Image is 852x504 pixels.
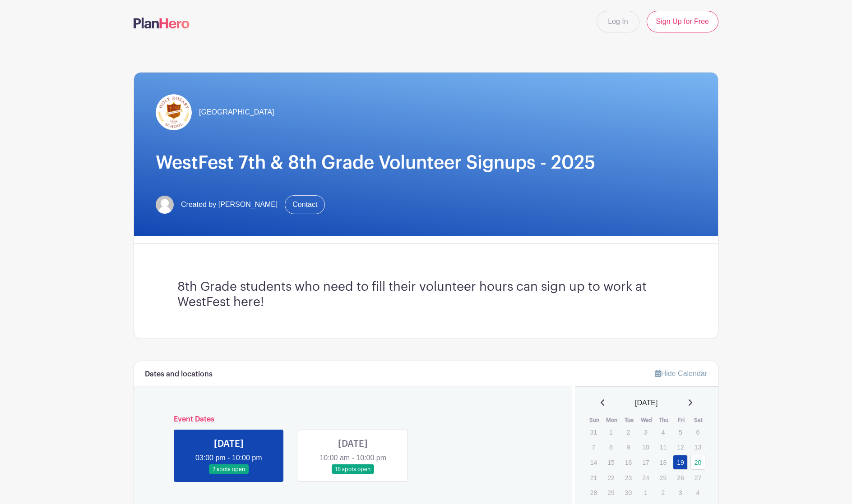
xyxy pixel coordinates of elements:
[656,440,671,454] p: 11
[690,440,705,454] p: 13
[586,471,601,485] p: 21
[673,425,688,439] p: 5
[647,11,718,32] a: Sign Up for Free
[690,471,705,485] p: 27
[603,416,620,425] th: Mon
[690,416,708,425] th: Sat
[586,416,603,425] th: Sun
[603,486,618,499] p: 29
[621,425,636,439] p: 2
[673,440,688,454] p: 12
[621,440,636,454] p: 9
[690,486,705,499] p: 4
[656,455,671,469] p: 18
[656,471,671,485] p: 25
[603,455,618,469] p: 15
[145,370,213,379] h6: Dates and locations
[156,94,192,130] img: hr-logo-circle.png
[638,471,653,485] p: 24
[690,455,705,470] a: 20
[199,107,274,118] span: [GEOGRAPHIC_DATA]
[156,152,696,174] h1: WestFest 7th & 8th Grade Volunteer Signups - 2025
[673,471,688,485] p: 26
[597,11,639,32] a: Log In
[621,486,636,499] p: 30
[603,471,618,485] p: 22
[586,425,601,439] p: 31
[603,425,618,439] p: 1
[638,416,655,425] th: Wed
[167,415,540,424] h6: Event Dates
[656,486,671,499] p: 2
[586,455,601,469] p: 14
[638,455,653,469] p: 17
[673,486,688,499] p: 3
[655,416,673,425] th: Thu
[638,440,653,454] p: 10
[656,425,671,439] p: 4
[621,455,636,469] p: 16
[621,471,636,485] p: 23
[586,440,601,454] p: 7
[177,279,675,310] h3: 8th Grade students who need to fill their volunteer hours can sign up to work at WestFest here!
[638,425,653,439] p: 3
[673,455,688,470] a: 19
[635,398,658,408] span: [DATE]
[690,425,705,439] p: 6
[285,195,325,214] a: Contact
[638,486,653,499] p: 1
[672,416,690,425] th: Fri
[603,440,618,454] p: 8
[156,196,174,214] img: default-ce2991bfa6775e67f084385cd625a349d9dcbb7a52a09fb2fda1e96e2d18dcdb.png
[586,486,601,499] p: 28
[181,199,278,210] span: Created by [PERSON_NAME]
[655,370,707,377] a: Hide Calendar
[620,416,638,425] th: Tue
[134,18,190,28] img: logo-507f7623f17ff9eddc593b1ce0a138ce2505c220e1c5a4e2b4648c50719b7d32.svg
